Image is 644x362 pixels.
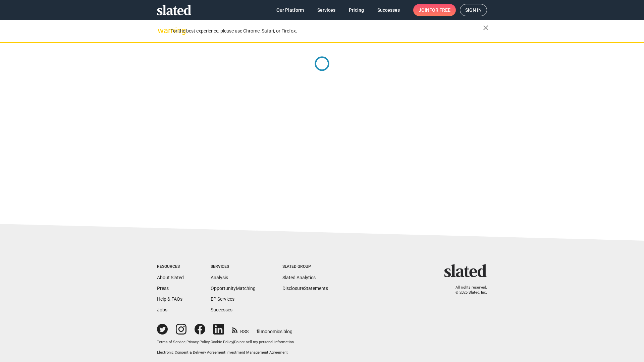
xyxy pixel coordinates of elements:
[482,24,490,32] mat-icon: close
[157,340,185,344] a: Terms of Service
[226,350,288,355] a: Investment Management Agreement
[282,264,328,269] div: Slated Group
[377,4,400,16] span: Successes
[312,4,341,16] a: Services
[234,340,294,345] button: Do not sell my personal information
[158,26,166,35] mat-icon: warning
[276,4,304,16] span: Our Platform
[157,286,169,291] a: Press
[211,286,256,291] a: OpportunityMatching
[282,275,316,280] a: Slated Analytics
[211,296,234,302] a: EP Services
[185,340,186,344] span: |
[225,350,226,355] span: |
[465,4,482,16] span: Sign in
[317,4,335,16] span: Services
[349,4,364,16] span: Pricing
[157,296,182,302] a: Help & FAQs
[413,4,456,16] a: Joinfor free
[343,4,369,16] a: Pricing
[186,340,210,344] a: Privacy Policy
[157,264,184,269] div: Resources
[157,275,184,280] a: About Slated
[460,4,487,16] a: Sign in
[211,275,228,280] a: Analysis
[157,307,167,312] a: Jobs
[429,4,450,16] span: for free
[257,329,265,334] span: film
[282,286,328,291] a: DisclosureStatements
[448,285,487,295] p: All rights reserved. © 2025 Slated, Inc.
[257,323,292,335] a: filmonomics blog
[157,350,225,355] a: Electronic Consent & Delivery Agreement
[232,324,249,335] a: RSS
[211,307,232,312] a: Successes
[233,340,234,344] span: |
[210,340,211,344] span: |
[271,4,309,16] a: Our Platform
[372,4,405,16] a: Successes
[419,4,450,16] span: Join
[211,264,256,269] div: Services
[170,26,483,36] div: For the best experience, please use Chrome, Safari, or Firefox.
[211,340,233,344] a: Cookie Policy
